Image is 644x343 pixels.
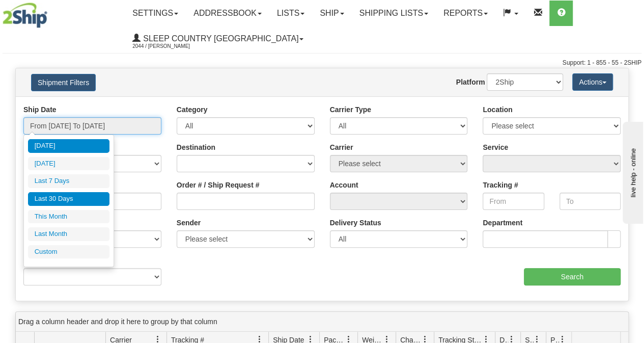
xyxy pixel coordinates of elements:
label: Sender [177,218,201,228]
label: Category [177,104,208,115]
li: [DATE] [28,157,109,171]
label: Tracking # [483,180,518,190]
label: Carrier Type [330,104,371,115]
label: Ship Date [23,104,57,115]
img: logo2044.jpg [3,3,47,28]
label: Location [483,104,512,115]
button: Actions [572,73,613,91]
li: Last 7 Days [28,174,109,188]
label: Platform [456,77,485,87]
a: Ship [312,1,351,26]
a: Settings [125,1,186,26]
li: Last Month [28,227,109,241]
label: Account [330,180,358,190]
li: Custom [28,245,109,259]
span: Sleep Country [GEOGRAPHIC_DATA] [141,34,298,43]
div: live help - online [8,9,94,16]
label: Order # / Ship Request # [177,180,260,190]
li: [DATE] [28,139,109,153]
li: This Month [28,210,109,224]
li: Last 30 Days [28,192,109,206]
label: Service [483,142,508,152]
input: Search [524,268,621,285]
div: Support: 1 - 855 - 55 - 2SHIP [3,59,641,67]
a: Lists [269,1,312,26]
input: To [559,193,621,210]
button: Shipment Filters [31,74,96,91]
a: Shipping lists [352,1,436,26]
label: Destination [177,142,215,152]
div: grid grouping header [16,312,628,332]
input: From [483,193,544,210]
a: Sleep Country [GEOGRAPHIC_DATA] 2044 / [PERSON_NAME] [125,26,311,51]
a: Addressbook [186,1,269,26]
label: Delivery Status [330,218,381,228]
a: Reports [436,1,495,26]
span: 2044 / [PERSON_NAME] [132,41,209,51]
label: Carrier [330,142,353,152]
iframe: chat widget [621,119,643,223]
label: Department [483,218,522,228]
